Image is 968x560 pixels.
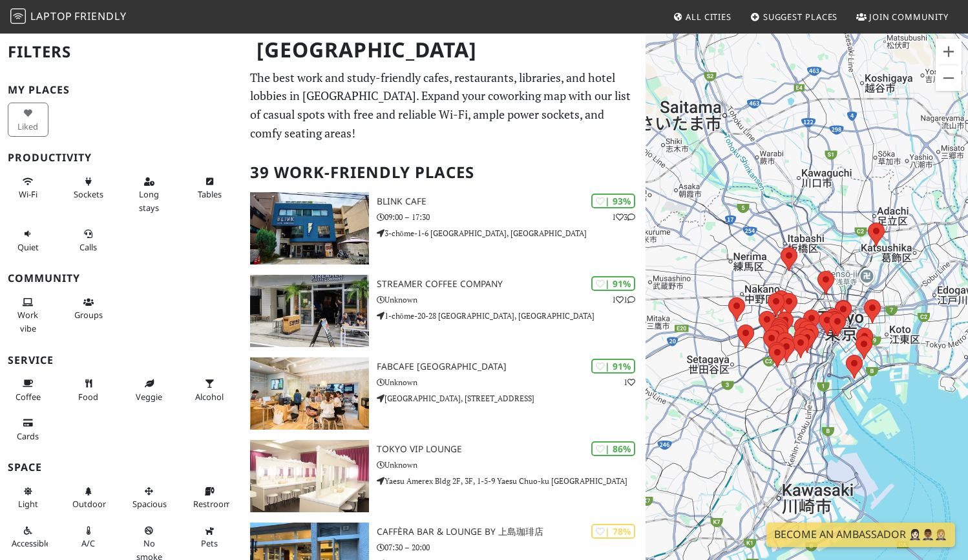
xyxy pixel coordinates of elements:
[129,373,169,407] button: Veggie
[132,498,167,510] span: Spacious
[686,11,731,23] span: All Cities
[377,444,646,455] h3: Tokyo VIP Lounge
[12,537,50,549] span: Accessible
[189,373,230,407] button: Alcohol
[189,520,230,554] button: Pets
[377,211,646,223] p: 09:00 – 17:30
[869,11,949,23] span: Join Community
[377,392,646,405] p: [GEOGRAPHIC_DATA], [STREET_ADDRESS]
[377,475,646,487] p: Yaesu Amerex Bldg 2F, 3F, 1-5-9 Yaesu Chuo-ku [GEOGRAPHIC_DATA]
[79,241,97,253] span: Video/audio calls
[250,440,369,512] img: Tokyo VIP Lounge
[377,196,646,207] h3: BLINK Cafe
[17,430,39,442] span: Credit cards
[8,84,235,96] h3: My Places
[8,354,235,366] h3: Service
[250,68,638,143] p: The best work and study-friendly cafes, restaurants, libraries, and hotel lobbies in [GEOGRAPHIC_...
[250,275,369,347] img: Streamer Coffee Company
[139,188,159,213] span: Long stays
[17,309,38,334] span: People working
[30,9,72,23] span: Laptop
[198,188,222,200] span: Work-friendly tables
[8,223,48,257] button: Quiet
[16,391,41,403] span: Coffee
[624,376,635,388] p: 1
[78,391,98,403] span: Food
[136,391,162,403] span: Veggie
[591,359,635,374] div: | 91%
[242,357,646,430] a: FabCafe Tokyo | 91% 1 FabCafe [GEOGRAPHIC_DATA] Unknown [GEOGRAPHIC_DATA], [STREET_ADDRESS]
[68,171,109,205] button: Sockets
[8,520,48,554] button: Accessible
[74,9,126,23] span: Friendly
[18,498,38,510] span: Natural light
[68,292,109,326] button: Groups
[8,272,235,285] h3: Community
[377,227,646,239] p: 3-chōme-1-6 [GEOGRAPHIC_DATA], [GEOGRAPHIC_DATA]
[8,412,48,446] button: Cards
[377,361,646,372] h3: FabCafe [GEOGRAPHIC_DATA]
[851,5,954,28] a: Join Community
[68,373,109,407] button: Food
[72,498,106,510] span: Outdoor area
[377,310,646,322] p: 1-chōme-20-28 [GEOGRAPHIC_DATA], [GEOGRAPHIC_DATA]
[8,461,235,474] h3: Space
[936,65,962,91] button: Zoom out
[74,309,103,321] span: Group tables
[612,294,635,306] p: 1 1
[668,5,737,28] a: All Cities
[8,152,235,164] h3: Productivity
[766,523,955,547] a: Become an Ambassador 🤵🏻‍♀️🤵🏾‍♂️🤵🏼‍♀️
[8,373,48,407] button: Coffee
[68,223,109,257] button: Calls
[250,192,369,265] img: BLINK Cafe
[8,292,48,339] button: Work vibe
[936,39,962,65] button: Zoom in
[19,188,37,200] span: Stable Wi-Fi
[81,537,95,549] span: Air conditioned
[591,276,635,291] div: | 91%
[10,8,26,24] img: LaptopFriendly
[8,171,48,205] button: Wi-Fi
[242,440,646,512] a: Tokyo VIP Lounge | 86% Tokyo VIP Lounge Unknown Yaesu Amerex Bldg 2F, 3F, 1-5-9 Yaesu Chuo-ku [GE...
[201,537,218,549] span: Pet friendly
[68,481,109,515] button: Outdoor
[377,376,646,388] p: Unknown
[591,524,635,539] div: | 78%
[591,194,635,208] div: | 93%
[189,171,230,205] button: Tables
[193,498,231,510] span: Restroom
[242,192,646,265] a: BLINK Cafe | 93% 13 BLINK Cafe 09:00 – 17:30 3-chōme-1-6 [GEOGRAPHIC_DATA], [GEOGRAPHIC_DATA]
[612,211,635,223] p: 1 3
[745,5,843,28] a: Suggest Places
[17,241,39,253] span: Quiet
[129,171,169,218] button: Long stays
[250,357,369,430] img: FabCafe Tokyo
[377,526,646,537] h3: CAFFÈRA BAR & LOUNGE by 上島珈琲店
[246,32,643,68] h1: [GEOGRAPHIC_DATA]
[195,391,224,403] span: Alcohol
[250,153,638,192] h2: 39 Work-Friendly Places
[377,541,646,554] p: 07:30 – 20:00
[68,520,109,554] button: A/C
[8,32,235,72] h2: Filters
[591,441,635,456] div: | 86%
[8,481,48,515] button: Light
[10,6,127,28] a: LaptopFriendly LaptopFriendly
[74,188,103,200] span: Power sockets
[129,481,169,515] button: Spacious
[377,294,646,306] p: Unknown
[377,459,646,471] p: Unknown
[242,275,646,347] a: Streamer Coffee Company | 91% 11 Streamer Coffee Company Unknown 1-chōme-20-28 [GEOGRAPHIC_DATA],...
[377,279,646,290] h3: Streamer Coffee Company
[189,481,230,515] button: Restroom
[763,11,838,23] span: Suggest Places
